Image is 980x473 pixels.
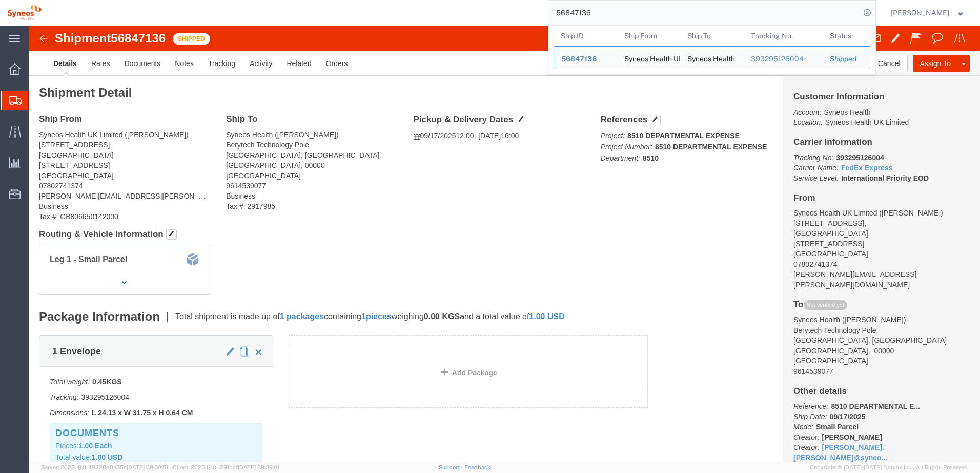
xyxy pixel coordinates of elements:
[554,26,617,46] th: Ship ID
[561,54,610,64] div: 56847136
[823,26,870,46] th: Status
[464,464,491,470] a: Feedback
[687,47,735,69] div: Syneos Health
[7,5,42,20] img: logo
[41,464,168,470] span: Server: 2025.19.0-49328d0a35e
[127,464,168,470] span: [DATE] 09:50:51
[624,47,673,69] div: Syneos Health UK Limited
[561,55,597,63] span: 56847136
[750,54,815,64] div: 393295126004
[617,26,680,46] th: Ship From
[238,464,279,470] span: [DATE] 09:39:01
[548,1,860,25] input: Search for shipment number, reference number
[743,26,823,46] th: Tracking Nu.
[173,464,279,470] span: Client: 2025.19.0-129fbcf
[554,26,875,74] table: Search Results
[680,26,744,46] th: Ship To
[810,463,968,472] span: Copyright © [DATE]-[DATE] Agistix Inc., All Rights Reserved
[830,54,863,64] div: Shipped
[890,7,966,19] button: [PERSON_NAME]
[439,464,464,470] a: Support
[29,26,980,462] iframe: FS Legacy Container
[891,7,949,18] span: Natan Tateishi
